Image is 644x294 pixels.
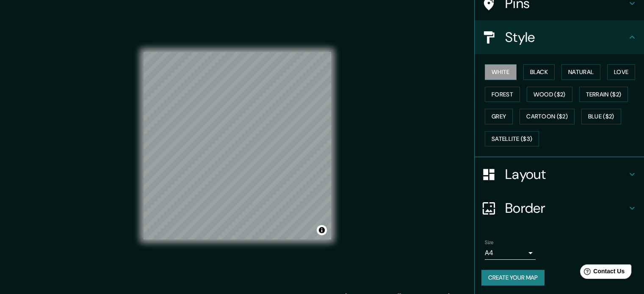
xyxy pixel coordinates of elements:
button: Natural [561,64,600,80]
h4: Layout [505,166,627,183]
div: Layout [475,157,644,191]
button: Create your map [481,270,544,286]
h4: Style [505,29,627,46]
div: Style [475,20,644,54]
button: Cartoon ($2) [520,109,575,124]
button: Terrain ($2) [579,87,628,102]
label: Size [485,239,494,246]
h4: Border [505,200,627,217]
button: Grey [485,109,513,124]
button: Wood ($2) [527,87,572,102]
div: Border [475,191,644,225]
button: Forest [485,87,520,102]
button: Satellite ($3) [485,131,539,147]
canvas: Map [144,52,331,239]
button: Black [523,64,555,80]
button: White [485,64,517,80]
div: A4 [485,246,536,260]
button: Toggle attribution [317,225,327,235]
button: Blue ($2) [581,109,621,124]
button: Love [607,64,635,80]
iframe: Help widget launcher [569,261,635,285]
